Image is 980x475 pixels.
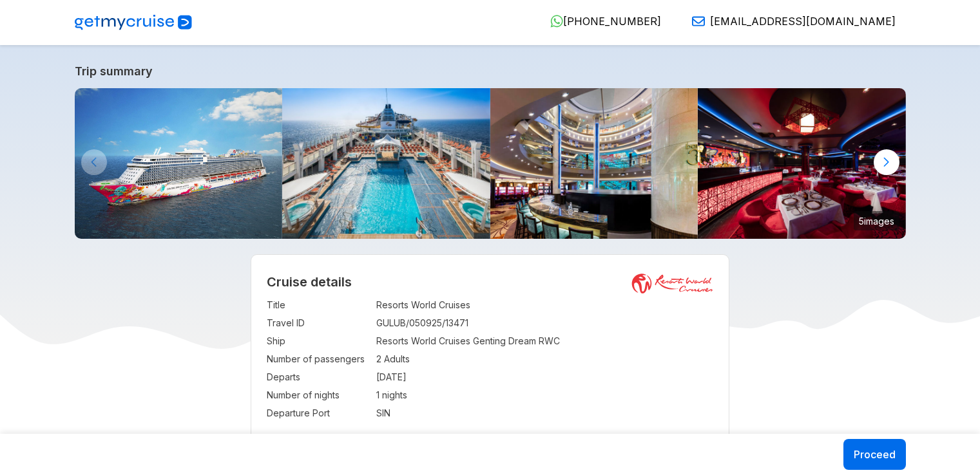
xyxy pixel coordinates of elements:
td: : [370,404,376,422]
td: Title [267,296,370,314]
img: Main-Pool-800x533.jpg [282,88,490,239]
td: : [370,314,376,332]
a: [PHONE_NUMBER] [540,15,661,28]
td: : [370,386,376,404]
img: Email [692,15,705,28]
td: Travel ID [267,314,370,332]
td: Number of passengers [267,350,370,368]
td: : [370,296,376,314]
img: 16.jpg [698,88,906,239]
td: 2 Adults [376,350,713,368]
span: [EMAIL_ADDRESS][DOMAIN_NAME] [710,15,896,28]
td: GULUB/050925/13471 [376,314,713,332]
a: Trip summary [75,64,906,78]
img: GentingDreambyResortsWorldCruises-KlookIndia.jpg [75,88,283,239]
img: WhatsApp [550,15,563,28]
td: Number of nights [267,386,370,404]
td: SIN [376,404,713,422]
td: : [370,350,376,368]
img: 4.jpg [490,88,698,239]
td: Resorts World Cruises [376,296,713,314]
a: [EMAIL_ADDRESS][DOMAIN_NAME] [682,15,896,28]
td: : [370,332,376,350]
button: Proceed [843,439,906,470]
td: 1 nights [376,386,713,404]
td: Ship [267,332,370,350]
td: Resorts World Cruises Genting Dream RWC [376,332,713,350]
h2: Cruise details [267,274,713,290]
td: : [370,368,376,386]
td: [DATE] [376,368,713,386]
td: Departs [267,368,370,386]
td: Departure Port [267,404,370,422]
small: 5 images [854,211,899,230]
span: [PHONE_NUMBER] [563,15,661,28]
